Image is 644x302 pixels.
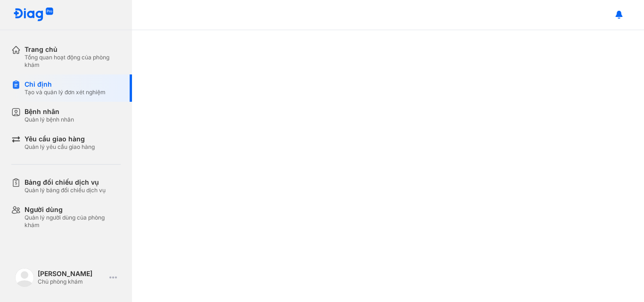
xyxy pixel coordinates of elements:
div: Yêu cầu giao hàng [25,135,95,143]
div: Tạo và quản lý đơn xét nghiệm [25,89,106,96]
div: Bệnh nhân [25,107,74,116]
div: Quản lý bảng đối chiếu dịch vụ [25,187,106,194]
img: logo [13,8,54,22]
div: Chỉ định [25,80,106,89]
img: logo [15,268,34,287]
div: Quản lý bệnh nhân [25,116,74,123]
div: [PERSON_NAME] [38,269,106,278]
div: Bảng đối chiếu dịch vụ [25,178,106,187]
div: Trang chủ [25,45,121,54]
div: Chủ phòng khám [38,278,106,286]
div: Quản lý người dùng của phòng khám [25,214,121,229]
div: Người dùng [25,205,121,214]
div: Tổng quan hoạt động của phòng khám [25,54,121,69]
div: Quản lý yêu cầu giao hàng [25,143,95,151]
